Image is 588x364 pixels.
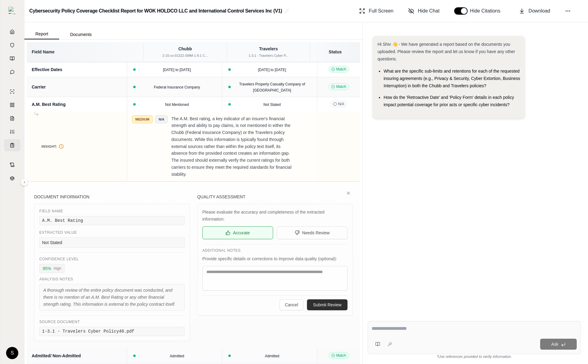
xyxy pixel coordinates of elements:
span: Admitted [265,354,279,358]
th: Field Name [27,42,144,62]
span: What are the specific sub-limits and retentions for each of the requested insuring agreements (e.... [383,69,520,88]
span: Admitted [170,354,184,358]
a: Custom Report [4,126,20,138]
button: Expand sidebar [6,4,18,16]
div: Admitted/ Non-Admitted [32,353,122,359]
span: Not Stated [263,103,281,107]
span: Ask [551,342,558,347]
div: A.M. Best Rating [39,216,185,225]
img: Expand sidebar [9,7,16,14]
span: N/A [155,115,168,124]
span: Hide Chat [418,7,440,15]
div: Effective Dates [32,67,122,73]
h5: Document Information [34,194,190,200]
div: Not Stated [39,237,185,248]
span: How do the 'Retroactive Date' and 'Policy Form' details in each policy impact potential coverage ... [383,95,514,107]
a: Contract Analysis [4,159,20,171]
button: Needs Review [277,226,347,239]
button: Ask [540,339,577,350]
a: Legal Search Engine [4,172,20,184]
div: S [6,347,18,359]
div: 2-15-cv-01322-SMM-1 8-1 C... [147,53,223,58]
div: Analysis Notes [39,277,185,282]
span: Match [329,83,349,90]
button: Expand sidebar [21,178,28,186]
span: N/A [330,101,347,107]
a: Policy Comparisons [4,99,20,111]
a: Claim Coverage [4,112,20,124]
span: Insight: [41,144,57,149]
div: Source Document [39,319,185,324]
span: Download [529,7,550,15]
button: Report [24,29,59,39]
button: Cancel [280,299,303,310]
span: High [54,266,61,271]
a: Coverage Table [4,139,20,151]
span: Federal Insurance Company [154,85,200,89]
h2: Cybersecurity Policy Coverage Checklist Report for WOK HOLDCO LLC and International Control Servi... [29,5,282,16]
div: Confidence Level [39,257,185,261]
div: Extracted Value [39,230,185,235]
h5: Quality Assessment [197,194,353,200]
a: Prompt Library [4,52,20,65]
th: Status [310,42,360,62]
button: Accurate [202,226,273,239]
button: Documents [59,30,103,39]
span: Travelers Property Casualty Company of [GEOGRAPHIC_DATA] [239,82,305,92]
div: A thorough review of the entire policy document was conducted, and there is no mention of an A.M.... [39,284,185,310]
div: A.M. Best Rating [32,101,122,107]
a: Single Policy [4,85,20,98]
p: The A.M. Best rating, a key indicator of an insurer's financial strength and ability to pay claim... [171,115,295,178]
span: Match [329,66,349,73]
span: Medium [132,115,153,124]
span: Hide Citations [470,7,504,15]
span: Accurate [233,230,250,236]
span: Not Mentioned [165,103,189,107]
a: Home [4,26,20,38]
div: Please evaluate the accuracy and completeness of the extracted information: [202,209,348,223]
div: 1-3.1 - Travelers Cyber P... [231,53,306,58]
button: Close feedback [344,189,353,197]
span: Needs Review [302,230,330,236]
button: Download [516,5,553,17]
a: Documents Vault [4,39,20,51]
span: [DATE] to [DATE] [258,68,286,72]
div: Field Name [39,209,185,214]
div: Carrier [32,84,122,90]
button: Submit Review [307,299,347,310]
span: Hi Shiv 👋 - We have generated a report based on the documents you uploaded. Please review the rep... [377,42,515,61]
div: Additional Notes [202,248,348,253]
button: Full Screen [357,5,396,17]
div: Provide specific details or corrections to improve data quality (optional): [202,255,348,262]
a: Chat [4,66,20,78]
span: Full Screen [369,7,394,15]
span: [DATE] to [DATE] [163,68,191,72]
div: Chubb [147,46,223,52]
span: 95 % [43,265,51,272]
button: Hide Chat [406,5,442,17]
div: Travelers [231,46,306,52]
div: *Use references provided to verify information. [368,354,581,359]
span: Match [329,352,349,359]
div: 1-3.1 - Travelers Cyber Policy40.pdf [39,327,185,336]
